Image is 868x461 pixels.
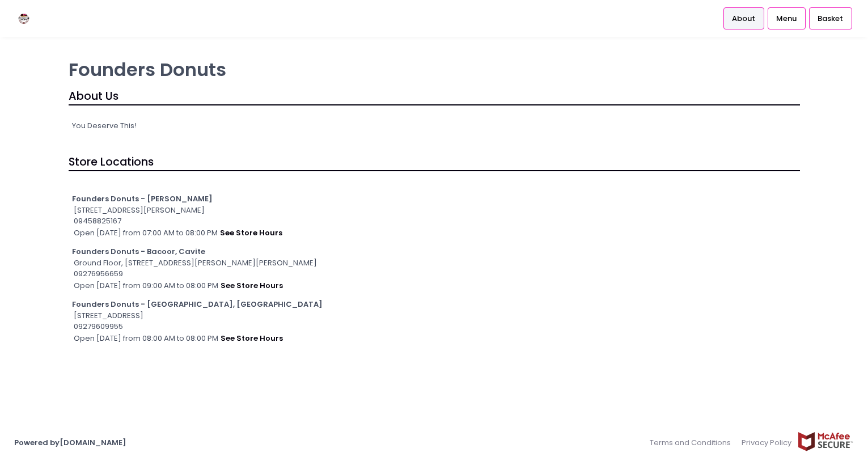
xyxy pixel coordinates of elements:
p: Founders Donuts [69,58,800,81]
a: Powered by[DOMAIN_NAME] [14,437,126,448]
p: You Deserve This! [72,120,796,132]
img: mcafee-secure [797,432,854,451]
div: [STREET_ADDRESS][PERSON_NAME] [72,205,796,216]
div: [STREET_ADDRESS] [72,310,796,322]
b: Founders Donuts - Bacoor, Cavite [72,246,205,257]
div: Ground Floor, [STREET_ADDRESS][PERSON_NAME][PERSON_NAME] [72,257,796,269]
b: Founders Donuts - [PERSON_NAME] [72,193,213,204]
a: Terms and Conditions [650,432,736,454]
span: Basket [818,13,843,24]
div: 09458825167 [72,215,796,227]
span: About [732,13,755,24]
div: About Us [69,88,800,105]
div: 09276956659 [72,268,796,280]
a: About [723,7,764,29]
button: see store hours [220,332,283,345]
a: Menu [768,7,806,29]
span: Menu [776,13,797,24]
div: Open [DATE] from 08:00 AM to 08:00 PM [72,332,796,345]
div: 09279609955 [72,321,796,332]
a: Privacy Policy [736,432,798,454]
div: Store Locations [69,154,800,171]
div: Open [DATE] from 09:00 AM to 08:00 PM [72,280,796,292]
img: logo [14,9,34,28]
button: see store hours [219,227,283,239]
button: see store hours [220,280,283,292]
b: Founders Donuts - [GEOGRAPHIC_DATA], [GEOGRAPHIC_DATA] [72,299,323,310]
div: Open [DATE] from 07:00 AM to 08:00 PM [72,227,796,239]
